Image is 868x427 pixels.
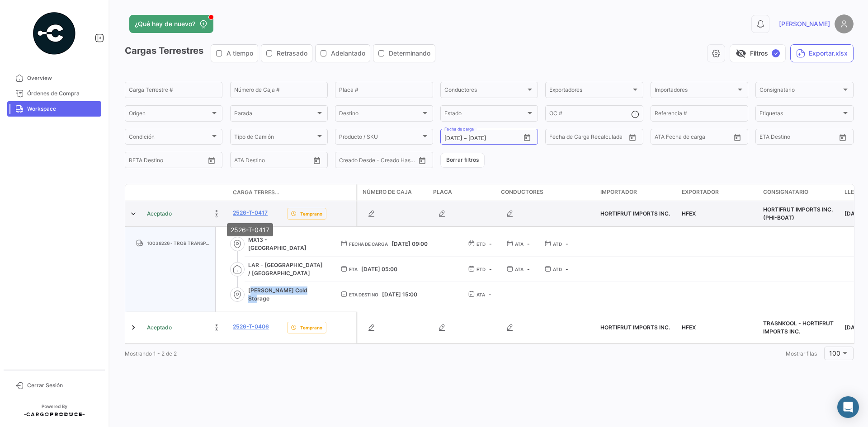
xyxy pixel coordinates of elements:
[837,396,859,418] div: Abrir Intercom Messenger
[233,209,268,217] a: 2526-T-0417
[782,135,818,141] input: Hasta
[433,188,452,196] span: Placa
[147,239,212,247] span: 10038226 - TROB TRANSPORTES SA DE CV
[234,135,316,141] span: Tipo de Camión
[7,86,101,101] a: Órdenes de Compra
[226,49,253,58] span: A tiempo
[440,153,485,168] button: Borrar filtros
[233,188,280,197] span: Carga Terrestre #
[248,286,326,303] span: [PERSON_NAME] Cold Storage
[379,158,415,164] input: Creado Hasta
[501,188,543,196] span: Conductores
[248,261,326,277] span: LAR - [GEOGRAPHIC_DATA] / [GEOGRAPHIC_DATA]
[553,266,562,273] span: ATD
[205,154,218,167] button: Open calendar
[520,131,534,144] button: Open calendar
[549,88,631,94] span: Exportadores
[682,324,696,331] span: HFEX
[147,210,172,218] span: Aceptado
[489,291,491,298] span: -
[759,112,841,118] span: Etiquetas
[129,158,145,164] input: Desde
[7,70,101,86] a: Overview
[27,74,98,82] span: Overview
[527,266,530,272] span: -
[268,158,304,164] input: ATA Hasta
[227,223,273,236] div: 2526-T-0417
[32,11,77,56] img: powered-by.png
[763,320,834,335] span: TRASNKOOL - HORTIFRUT IMPORTS INC.
[682,210,696,217] span: HFEX
[261,45,312,62] button: Retrasado
[363,188,412,196] span: Número de Caja
[515,266,524,273] span: ATA
[759,88,841,94] span: Consignatario
[572,135,608,141] input: Hasta
[600,324,670,331] span: HORTIFRUT IMPORTS INC.
[277,49,307,58] span: Retrasado
[829,349,840,357] span: 100
[682,188,719,196] span: Exportador
[731,131,744,144] button: Open calendar
[349,266,358,273] span: ETA
[125,44,438,62] h3: Cargas Terrestres
[129,135,210,141] span: Condición
[392,240,428,247] span: [DATE] 09:00
[234,158,262,164] input: ATA Desde
[790,44,854,62] button: Exportar.xlsx
[339,112,420,118] span: Destino
[339,158,373,164] input: Creado Desde
[129,209,138,218] a: Expand/Collapse Row
[566,240,568,247] span: -
[772,49,780,57] span: ✓
[779,19,830,28] span: [PERSON_NAME]
[229,185,283,200] datatable-header-cell: Carga Terrestre #
[468,135,505,141] input: Hasta
[339,135,420,141] span: Producto / SKU
[316,45,370,62] button: Adelantado
[27,89,98,98] span: Órdenes de Compra
[464,135,467,141] span: –
[373,45,435,62] button: Determinando
[129,323,138,332] a: Expand/Collapse Row
[300,324,322,331] span: Temprano
[549,135,566,141] input: Desde
[331,49,365,58] span: Adelantado
[553,240,562,248] span: ATD
[147,324,172,332] span: Aceptado
[600,188,637,196] span: Importador
[476,240,486,248] span: ETD
[678,184,759,201] datatable-header-cell: Exportador
[497,184,597,201] datatable-header-cell: Conductores
[27,105,98,113] span: Workspace
[835,14,854,33] img: placeholder-user.png
[361,266,397,272] span: [DATE] 05:00
[763,206,833,221] span: HORTIFRUT IMPORTS INC. (PHI-BOAT)
[759,135,776,141] input: Desde
[349,291,378,298] span: ETA Destino
[763,188,808,196] span: Consignatario
[655,88,736,94] span: Importadores
[389,49,430,58] span: Determinando
[626,131,639,144] button: Open calendar
[7,101,101,117] a: Workspace
[129,15,213,33] button: ¿Qué hay de nuevo?
[476,291,485,298] span: ATA
[349,240,388,248] span: Fecha de carga
[429,184,497,201] datatable-header-cell: Placa
[233,323,269,331] a: 2526-T-0406
[489,266,492,272] span: -
[600,210,670,217] span: HORTIFRUT IMPORTS INC.
[27,381,98,389] span: Cerrar Sesión
[234,112,316,118] span: Parada
[143,189,229,196] datatable-header-cell: Estado
[415,154,429,167] button: Open calendar
[489,240,492,247] span: -
[310,154,324,167] button: Open calendar
[135,19,195,28] span: ¿Qué hay de nuevo?
[357,184,429,201] datatable-header-cell: Número de Caja
[129,112,210,118] span: Origen
[300,210,322,217] span: Temprano
[597,184,678,201] datatable-header-cell: Importador
[527,240,530,247] span: -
